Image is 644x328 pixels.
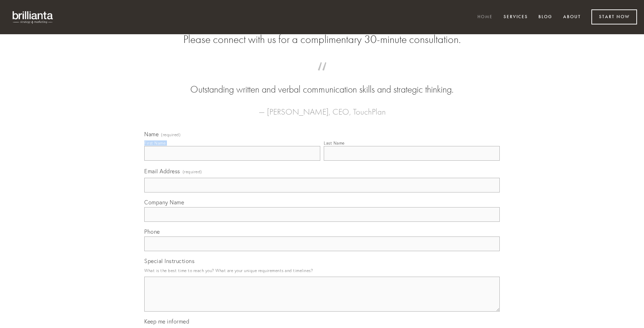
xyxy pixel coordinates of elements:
[144,318,189,325] span: Keep me informed
[324,140,345,146] div: Last Name
[473,12,497,23] a: Home
[144,199,184,206] span: Company Name
[559,12,585,23] a: About
[144,168,180,175] span: Email Address
[155,69,489,96] blockquote: Outstanding written and verbal communication skills and strategic thinking.
[144,257,194,264] span: Special Instructions
[591,9,637,24] a: Start Now
[534,12,557,23] a: Blog
[144,266,500,275] p: What is the best time to reach you? What are your unique requirements and timelines?
[144,131,159,138] span: Name
[155,96,489,119] figcaption: — [PERSON_NAME], CEO, TouchPlan
[144,33,500,46] h2: Please connect with us for a complimentary 30-minute consultation.
[144,228,160,235] span: Phone
[161,133,181,137] span: (required)
[155,69,489,83] span: “
[144,140,166,146] div: First Name
[7,7,59,27] img: brillianta - research, strategy, marketing
[499,12,532,23] a: Services
[183,167,202,176] span: (required)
